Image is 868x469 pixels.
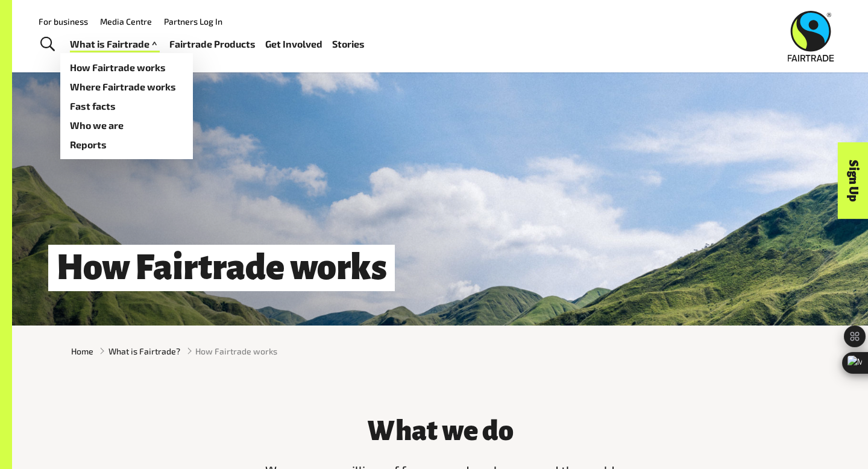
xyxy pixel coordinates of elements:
a: Fast facts [60,96,193,116]
img: Fairtrade Australia New Zealand logo [788,11,834,61]
a: Stories [332,36,365,53]
a: Media Centre [100,16,152,27]
a: Reports [60,135,193,154]
a: Home [71,345,93,357]
span: How Fairtrade works [195,345,277,357]
a: What is Fairtrade? [108,345,180,357]
a: Get Involved [265,36,322,53]
a: Fairtrade Products [169,36,256,53]
h1: How Fairtrade works [48,245,395,291]
a: What is Fairtrade [70,36,160,53]
h3: What we do [259,416,621,446]
a: Who we are [60,116,193,135]
a: Partners Log In [164,16,222,27]
a: For business [39,16,88,27]
a: Toggle Search [33,30,62,60]
a: How Fairtrade works [60,58,193,77]
a: Where Fairtrade works [60,77,193,96]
